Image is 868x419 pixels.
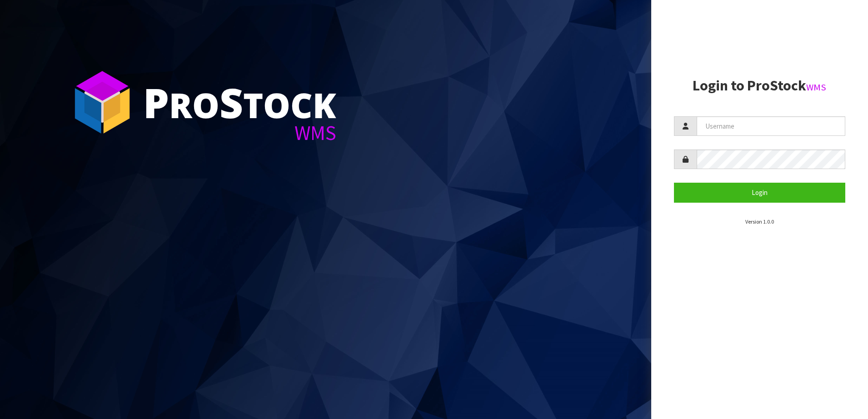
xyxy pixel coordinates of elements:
input: Username [697,116,846,136]
h2: Login to ProStock [674,78,846,94]
img: ProStock Cube [68,68,136,136]
small: Version 1.0.0 [745,218,774,225]
span: P [143,75,169,130]
div: WMS [143,123,336,143]
div: ro tock [143,82,336,123]
button: Login [674,183,846,202]
span: S [219,75,243,130]
small: WMS [806,81,826,93]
